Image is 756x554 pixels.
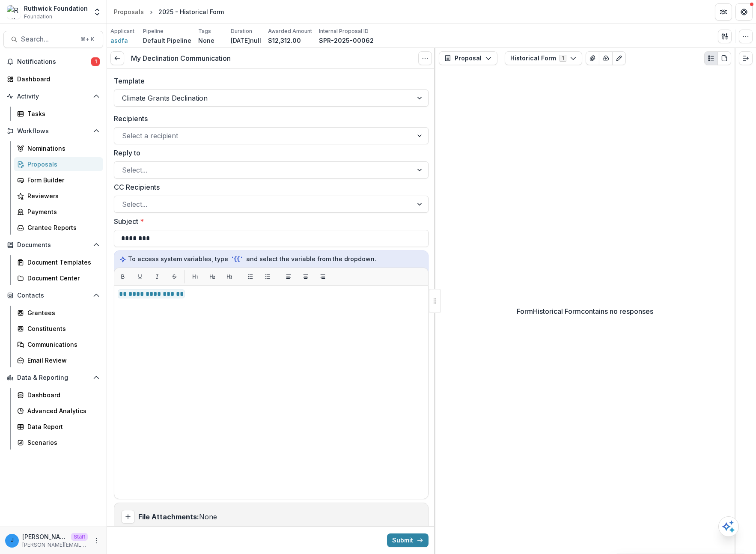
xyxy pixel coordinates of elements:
p: Pipeline [143,27,164,35]
div: jonah@trytemelio.com [11,538,14,543]
p: SPR-2025-00062 [319,36,374,45]
button: Plaintext view [704,51,718,65]
div: Ruthwick Foundation [24,4,88,13]
code: `{{` [230,255,244,264]
div: Communications [27,340,96,349]
div: Form Builder [27,176,96,185]
button: Underline [133,270,147,283]
p: None [138,512,217,522]
button: H1 [188,270,202,283]
button: Open Activity [3,89,103,103]
button: Expand right [739,51,753,65]
p: Form Historical Form contains no responses [517,306,653,316]
p: Internal Proposal ID [319,27,369,35]
p: Staff [71,533,88,541]
button: Align left [282,270,295,283]
a: Dashboard [3,72,103,86]
a: Grantee Reports [14,220,103,235]
a: Proposals [110,6,147,18]
button: Partners [715,3,732,21]
a: Payments [14,205,103,219]
span: Documents [17,241,89,249]
button: Notifications1 [3,55,103,69]
a: Tasks [14,107,103,121]
a: Document Templates [14,255,103,269]
div: Proposals [27,160,96,169]
a: Advanced Analytics [14,404,103,418]
label: Template [114,76,423,86]
button: View Attached Files [586,51,599,65]
div: Tasks [27,109,96,118]
a: Reviewers [14,189,103,203]
p: Tags [198,27,211,35]
button: Open entity switcher [91,3,103,21]
div: Document Templates [27,258,96,267]
a: Data Report [14,420,103,434]
button: Bold [116,270,130,283]
p: $12,312.00 [268,36,301,45]
span: Contacts [17,292,89,299]
a: Form Builder [14,173,103,187]
span: Search... [21,35,75,43]
a: Communications [14,337,103,351]
p: To access system variables, type and select the variable from the dropdown. [119,254,423,264]
div: Dashboard [27,390,96,399]
span: 1 [91,57,100,66]
button: Get Help [735,3,753,21]
p: [DATE]null [231,36,261,45]
button: List [244,270,257,283]
label: Recipients [114,113,423,124]
div: Data Report [27,422,96,431]
p: None [198,36,214,45]
a: Dashboard [14,388,103,402]
p: [PERSON_NAME][EMAIL_ADDRESS][DOMAIN_NAME] [22,532,68,541]
label: CC Recipients [114,182,423,192]
button: Historical Form1 [505,51,582,65]
div: Email Review [27,356,96,365]
p: Applicant [110,27,134,35]
strong: File Attachments: [138,512,199,521]
div: Document Center [27,274,96,283]
button: Open Data & Reporting [3,371,103,384]
button: Strikethrough [167,270,181,283]
div: Grantee Reports [27,223,96,232]
a: Document Center [14,271,103,285]
a: Grantees [14,306,103,320]
div: Advanced Analytics [27,406,96,415]
p: Default Pipeline [143,36,191,45]
div: 2025 - Historical Form [158,7,224,16]
span: Notifications [17,58,91,66]
img: Ruthwick Foundation [7,5,21,19]
a: Constituents [14,322,103,336]
button: Submit [387,533,429,547]
button: Proposal [439,51,497,65]
span: Activity [17,93,89,100]
button: H2 [205,270,219,283]
button: H3 [223,270,236,283]
div: Nominations [27,144,96,153]
p: Awarded Amount [268,27,312,35]
a: Nominations [14,141,103,155]
div: Reviewers [27,191,96,200]
div: Proposals [114,7,144,16]
a: asdfa [110,36,128,45]
div: Dashboard [17,74,96,83]
label: Subject [114,216,423,226]
label: Reply to [114,148,423,158]
nav: breadcrumb [110,6,227,18]
button: Add attachment [121,510,135,524]
a: Scenarios [14,435,103,450]
button: Search... [3,31,103,48]
span: Foundation [24,13,52,21]
a: Proposals [14,157,103,171]
button: Open Workflows [3,124,103,138]
button: PDF view [717,51,731,65]
h3: My Declination Communication [131,54,231,63]
div: Constituents [27,324,96,333]
p: [PERSON_NAME][EMAIL_ADDRESS][DOMAIN_NAME] [22,541,88,549]
div: Payments [27,207,96,216]
button: Italic [150,270,164,283]
button: Align center [299,270,313,283]
div: ⌘ + K [79,35,96,44]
